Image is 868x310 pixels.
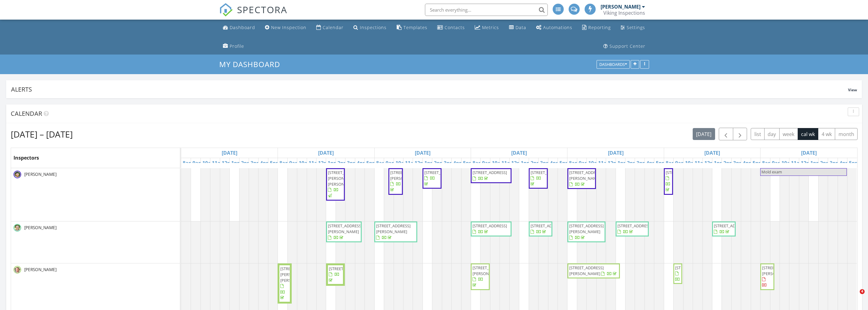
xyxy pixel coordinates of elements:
span: [STREET_ADDRESS] [424,170,459,175]
div: Calendar [323,25,344,30]
span: Inspectors [14,154,39,161]
button: day [764,128,780,140]
span: [STREET_ADDRESS][PERSON_NAME] [569,265,604,276]
div: Metrics [482,25,499,30]
a: 5pm [558,158,572,168]
span: [STREET_ADDRESS][PERSON_NAME] [473,265,507,276]
a: Go to September 27, 2025 [800,148,818,158]
img: The Best Home Inspection Software - Spectora [219,3,233,17]
span: Mold exam [761,169,782,175]
span: [PERSON_NAME] [23,225,58,231]
a: 10am [490,158,507,168]
a: Go to September 23, 2025 [413,148,432,158]
a: 8am [471,158,485,168]
a: 9am [288,158,302,168]
span: [STREET_ADDRESS][PERSON_NAME] [762,265,796,276]
a: 8am [567,158,581,168]
a: 8am [375,158,388,168]
button: month [835,128,858,140]
a: 10am [297,158,314,168]
a: 10am [394,158,411,168]
a: 3pm [539,158,552,168]
h2: [DATE] – [DATE] [11,128,73,140]
button: 4 wk [818,128,835,140]
a: 8am [664,158,678,168]
a: 10am [780,158,796,168]
a: 11am [693,158,710,168]
a: 2pm [722,158,736,168]
a: 1pm [423,158,437,168]
button: Dashboards [597,60,630,69]
span: [STREET_ADDRESS] [473,223,507,229]
div: Templates [403,25,427,30]
span: [PERSON_NAME] [23,171,58,177]
a: Support Center [601,41,648,52]
a: 3pm [635,158,649,168]
a: 1pm [809,158,823,168]
a: 12pm [606,158,623,168]
input: Search everything... [425,4,548,16]
span: [STREET_ADDRESS] [329,266,363,271]
span: SPECTORA [237,3,287,16]
span: [STREET_ADDRESS][PERSON_NAME] [390,170,425,181]
a: 12pm [799,158,816,168]
button: cal wk [798,128,819,140]
div: Dashboard [230,25,255,30]
a: 9am [577,158,591,168]
a: 4pm [741,158,755,168]
a: 11am [500,158,516,168]
a: 12pm [413,158,430,168]
a: 5pm [365,158,379,168]
a: 12pm [317,158,333,168]
a: 4pm [259,158,272,168]
a: 8am [278,158,292,168]
a: Contacts [435,22,467,33]
a: 11am [789,158,806,168]
img: headshotaaron.png [14,171,21,178]
a: 1pm [326,158,340,168]
span: View [848,87,857,93]
a: Go to September 24, 2025 [510,148,528,158]
a: Go to September 22, 2025 [317,148,335,158]
a: Calendar [314,22,346,33]
a: 2pm [625,158,639,168]
a: 5pm [268,158,282,168]
div: Viking Inspections [603,10,645,16]
a: 8am [181,158,195,168]
a: 4pm [548,158,562,168]
div: Data [516,25,526,30]
a: Metrics [472,22,501,33]
div: Contacts [445,25,465,30]
span: [STREET_ADDRESS] [666,170,700,175]
span: [STREET_ADDRESS] [531,223,565,229]
a: Inspections [351,22,389,33]
a: 2pm [239,158,253,168]
a: Go to September 25, 2025 [606,148,625,158]
a: Company Profile [220,41,247,52]
a: Reporting [580,22,613,33]
button: Next [733,128,747,140]
a: Templates [394,22,430,33]
div: Alerts [11,85,848,93]
a: 9am [384,158,398,168]
a: 5pm [847,158,861,168]
a: 1pm [230,158,243,168]
a: My Dashboard [219,59,285,69]
button: week [779,128,798,140]
span: [STREET_ADDRESS] [473,170,507,175]
a: 10am [201,158,217,168]
a: Settings [618,22,648,33]
a: 9am [674,158,687,168]
a: 9am [191,158,205,168]
a: 5pm [654,158,668,168]
button: Previous [719,128,733,140]
div: Settings [627,25,645,30]
a: 3pm [828,158,842,168]
a: 5pm [461,158,475,168]
a: Automations (Advanced) [534,22,575,33]
a: 5pm [751,158,765,168]
button: list [751,128,765,140]
a: 3pm [732,158,745,168]
a: 12pm [510,158,526,168]
a: 12pm [220,158,237,168]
